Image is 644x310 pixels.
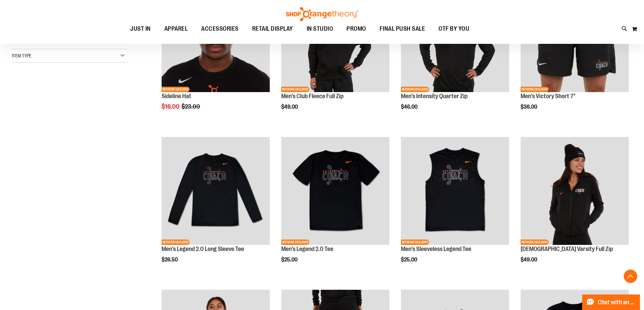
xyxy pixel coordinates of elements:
a: Men's Legend 2.0 Long Sleeve Tee [162,246,244,252]
a: Men's Club Fleece Full Zip [281,93,343,100]
a: Sideline Hat [162,93,191,100]
span: APPAREL [164,21,188,36]
a: JUST IN [123,21,158,37]
div: product [398,134,512,280]
a: IN STUDIO [300,21,340,36]
span: RETAIL DISPLAY [252,21,293,36]
a: APPAREL [158,21,195,37]
button: Chat with an Expert [582,294,640,310]
a: OTF BY YOU [432,21,476,37]
span: NETWORK EXCLUSIVE [162,87,190,92]
img: OTF Mens Coach FA23 Legend 2.0 LS Tee - Black primary image [162,137,270,245]
span: $49.00 [521,257,538,263]
span: $23.00 [182,103,201,110]
img: Shop Orangetheory [285,7,359,21]
span: $46.00 [401,104,419,110]
div: product [278,134,393,280]
span: $25.00 [281,257,299,263]
span: OTF BY YOU [438,21,469,36]
span: NETWORK EXCLUSIVE [281,87,309,92]
img: OTF Mens Coach FA23 Legend 2.0 SS Tee - Black primary image [281,137,389,245]
a: Men's Sleeveless Legend Tee [401,246,471,252]
span: $49.00 [281,104,299,110]
span: Chat with an Expert [598,299,636,306]
div: product [158,134,273,280]
span: NETWORK EXCLUSIVE [521,239,549,245]
a: Men's Legend 2.0 Tee [281,246,333,252]
button: Back To Top [624,270,637,283]
a: Men's Intensity Quarter Zip [401,93,468,100]
a: FINAL PUSH SALE [373,21,432,37]
span: NETWORK EXCLUSIVE [281,239,309,245]
a: OTF Mens Coach FA23 Legend 2.0 SS Tee - Black primary imageNETWORK EXCLUSIVE [281,137,389,246]
span: NETWORK EXCLUSIVE [401,239,429,245]
span: $25.00 [401,257,418,263]
a: OTF Ladies Coach FA23 Varsity Full Zip - Black primary imageNETWORK EXCLUSIVE [521,137,629,246]
span: NETWORK EXCLUSIVE [401,87,429,92]
span: $16.00 [162,103,181,110]
span: FINAL PUSH SALE [380,21,425,36]
span: NETWORK EXCLUSIVE [521,87,549,92]
a: ACCESSORIES [194,21,245,37]
div: product [517,134,632,280]
img: OTF Ladies Coach FA23 Varsity Full Zip - Black primary image [521,137,629,245]
span: $36.00 [521,104,538,110]
span: ACCESSORIES [201,21,239,36]
span: IN STUDIO [307,21,333,36]
span: $26.50 [162,257,179,263]
span: Item Type [12,53,31,58]
a: OTF Mens Coach FA23 Legend 2.0 LS Tee - Black primary imageNETWORK EXCLUSIVE [162,137,270,246]
img: OTF Mens Coach FA23 Legend Sleeveless Tee - Black primary image [401,137,509,245]
span: NETWORK EXCLUSIVE [162,239,190,245]
a: Men's Victory Short 7" [521,93,575,100]
a: OTF Mens Coach FA23 Legend Sleeveless Tee - Black primary imageNETWORK EXCLUSIVE [401,137,509,246]
a: [DEMOGRAPHIC_DATA] Varsity Full Zip [521,246,613,252]
span: JUST IN [130,21,151,36]
span: PROMO [347,21,366,36]
a: RETAIL DISPLAY [245,21,300,37]
a: PROMO [340,21,373,37]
